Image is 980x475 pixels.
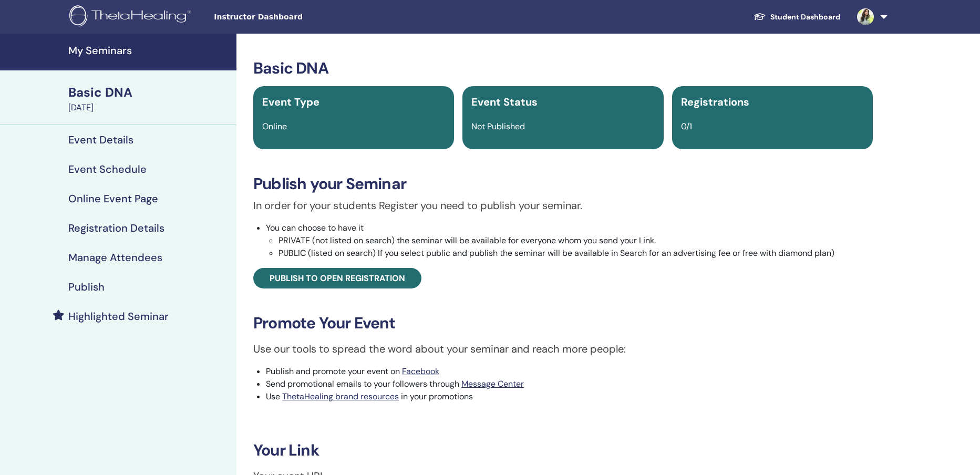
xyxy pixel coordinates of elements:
[68,84,230,101] div: Basic DNA
[278,234,873,247] li: PRIVATE (not listed on search) the seminar will be available for everyone whom you send your Link.
[253,314,873,333] h3: Promote Your Event
[278,247,873,260] li: PUBLIC (listed on search) If you select public and publish the seminar will be available in Searc...
[681,121,692,132] span: 0/1
[68,222,164,234] h4: Registration Details
[461,378,524,389] a: Message Center
[681,95,749,109] span: Registrations
[68,310,169,323] h4: Highlighted Seminar
[402,366,439,377] a: Facebook
[266,365,873,378] li: Publish and promote your event on
[69,5,195,29] img: logo.png
[253,59,873,78] h3: Basic DNA
[68,133,133,146] h4: Event Details
[253,441,873,460] h3: Your Link
[270,273,405,284] span: Publish to open registration
[266,222,873,260] li: You can choose to have it
[262,121,287,132] span: Online
[471,121,525,132] span: Not Published
[68,101,230,114] div: [DATE]
[253,268,421,288] a: Publish to open registration
[745,7,849,27] a: Student Dashboard
[253,341,873,357] p: Use our tools to spread the word about your seminar and reach more people:
[754,12,766,21] img: graduation-cap-white.svg
[68,281,105,293] h4: Publish
[266,378,873,390] li: Send promotional emails to your followers through
[282,391,399,402] a: ThetaHealing brand resources
[253,174,873,193] h3: Publish your Seminar
[62,84,236,114] a: Basic DNA[DATE]
[266,390,873,403] li: Use in your promotions
[471,95,538,109] span: Event Status
[253,198,873,213] p: In order for your students Register you need to publish your seminar.
[68,251,162,264] h4: Manage Attendees
[68,192,158,205] h4: Online Event Page
[262,95,319,109] span: Event Type
[857,8,874,25] img: default.jpg
[68,163,147,175] h4: Event Schedule
[214,12,372,23] span: Instructor Dashboard
[68,44,230,57] h4: My Seminars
